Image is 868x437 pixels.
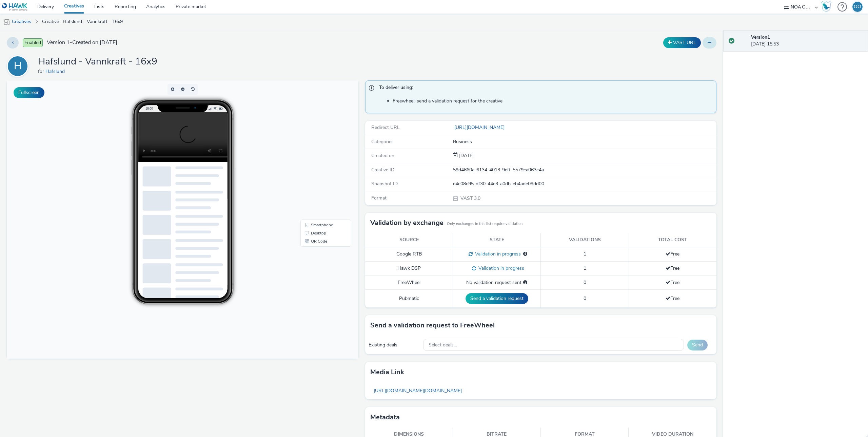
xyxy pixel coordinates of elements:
[370,412,400,422] h3: Metadata
[456,279,537,286] div: No validation request sent
[523,279,527,286] div: Please select a deal below and click on Send to send a validation request to FreeWheel.
[14,57,22,76] div: H
[370,384,465,397] a: [URL][DOMAIN_NAME][DOMAIN_NAME]
[584,265,586,271] span: 1
[821,1,831,12] img: Hawk Academy
[466,293,528,304] button: Send a validation request
[369,342,420,348] div: Existing deals
[453,138,716,145] div: Business
[453,180,716,187] div: e4c08c95-df30-44e3-a0db-eb4ade09dd00
[473,251,521,257] span: Validation in progress
[38,55,157,68] h1: Hafslund - Vannkraft - 16x9
[751,34,863,48] div: [DATE] 15:53
[365,289,453,307] td: Pubmatic
[304,159,320,163] span: QR Code
[584,279,586,286] span: 0
[687,340,708,350] button: Send
[304,151,319,155] span: Desktop
[2,3,28,11] img: undefined Logo
[138,26,146,30] span: 18:00
[453,167,716,173] div: 59d4660a-6134-4013-9eff-5579ca063c4a
[365,275,453,289] td: FreeWheel
[371,152,394,159] span: Created on
[365,233,453,247] th: Source
[371,124,400,131] span: Redirect URL
[371,138,394,145] span: Categories
[663,37,701,48] button: VAST URL
[666,279,679,286] span: Free
[393,98,713,104] li: Freewheel: send a validation request for the creative
[3,19,10,25] img: mobile
[666,265,679,271] span: Free
[23,38,43,47] span: Enabled
[39,14,126,30] a: Creative : Hafslund - Vannkraft - 16x9
[7,63,31,69] a: H
[584,295,586,302] span: 0
[458,152,474,159] div: Creation 06 October 2025, 15:53
[447,221,522,227] small: Only exchanges in this list require validation
[370,367,404,377] h3: Media link
[476,265,524,271] span: Validation in progress
[371,195,387,201] span: Format
[371,167,394,173] span: Creative ID
[14,87,44,98] button: Fullscreen
[304,142,326,147] span: Smartphone
[295,140,343,149] li: Smartphone
[629,233,716,247] th: Total cost
[662,37,703,48] div: Duplicate the creative as a VAST URL
[370,218,443,228] h3: Validation by exchange
[666,295,679,302] span: Free
[429,342,457,348] span: Select deals...
[666,251,679,257] span: Free
[47,39,117,46] span: Version 1 - Created on [DATE]
[751,34,770,40] strong: Version 1
[821,1,834,12] a: Hawk Academy
[370,320,495,330] h3: Send a validation request to FreeWheel
[295,157,343,165] li: QR Code
[45,68,67,75] a: Hafslund
[38,68,45,75] span: for
[295,149,343,157] li: Desktop
[584,251,586,257] span: 1
[453,124,507,131] a: [URL][DOMAIN_NAME]
[371,180,398,187] span: Snapshot ID
[379,84,710,93] span: To deliver using:
[854,2,861,12] div: OO
[460,195,480,202] span: VAST 3.0
[365,261,453,275] td: Hawk DSP
[365,247,453,261] td: Google RTB
[453,233,541,247] th: State
[541,233,629,247] th: Validations
[458,152,474,159] span: [DATE]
